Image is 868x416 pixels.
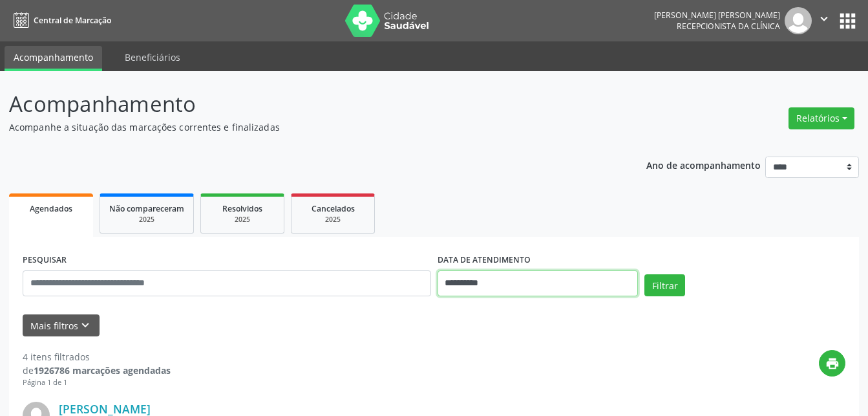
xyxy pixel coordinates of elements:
i: print [825,356,840,371]
button: apps [836,10,859,32]
p: Ano de acompanhamento [646,157,761,173]
span: Cancelados [312,203,355,214]
a: Acompanhamento [5,46,102,71]
button: print [819,350,845,377]
button:  [812,7,836,34]
div: [PERSON_NAME] [PERSON_NAME] [654,10,780,21]
span: Recepcionista da clínica [677,21,780,32]
button: Relatórios [789,107,854,129]
a: [PERSON_NAME] [59,402,151,416]
button: Filtrar [644,274,685,296]
div: Página 1 de 1 [23,377,171,388]
div: 4 itens filtrados [23,350,171,364]
span: Agendados [30,203,72,214]
div: de [23,364,171,377]
span: Resolvidos [222,203,262,214]
button: Mais filtroskeyboard_arrow_down [23,314,100,337]
p: Acompanhamento [9,88,604,120]
div: 2025 [109,215,184,224]
span: Não compareceram [109,203,184,214]
i: keyboard_arrow_down [78,318,92,333]
div: 2025 [210,215,275,224]
span: Central de Marcação [34,15,111,26]
label: PESQUISAR [23,250,67,270]
div: 2025 [301,215,365,224]
label: DATA DE ATENDIMENTO [438,250,531,270]
a: Beneficiários [116,46,189,69]
p: Acompanhe a situação das marcações correntes e finalizadas [9,120,604,134]
i:  [817,12,831,26]
strong: 1926786 marcações agendadas [34,364,171,377]
a: Central de Marcação [9,10,111,31]
img: img [785,7,812,34]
